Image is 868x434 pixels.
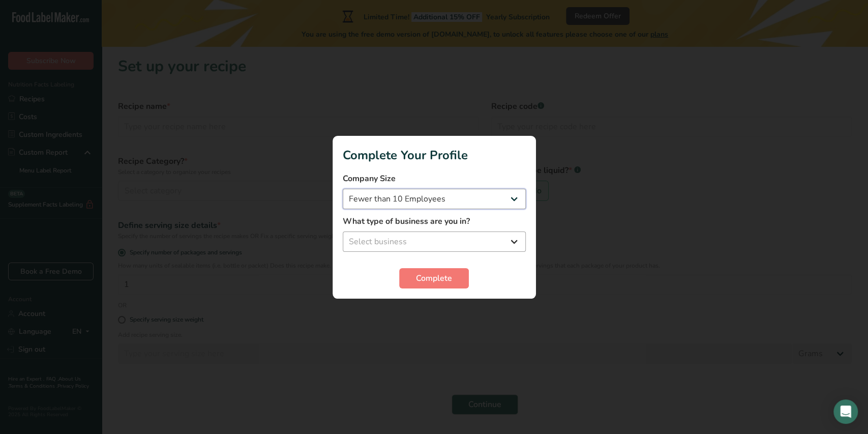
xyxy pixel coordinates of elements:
label: What type of business are you in? [343,215,526,227]
label: Company Size [343,172,526,185]
button: Complete [399,268,469,288]
div: Open Intercom Messenger [833,399,858,424]
h1: Complete Your Profile [343,146,526,164]
span: Complete [416,272,452,284]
